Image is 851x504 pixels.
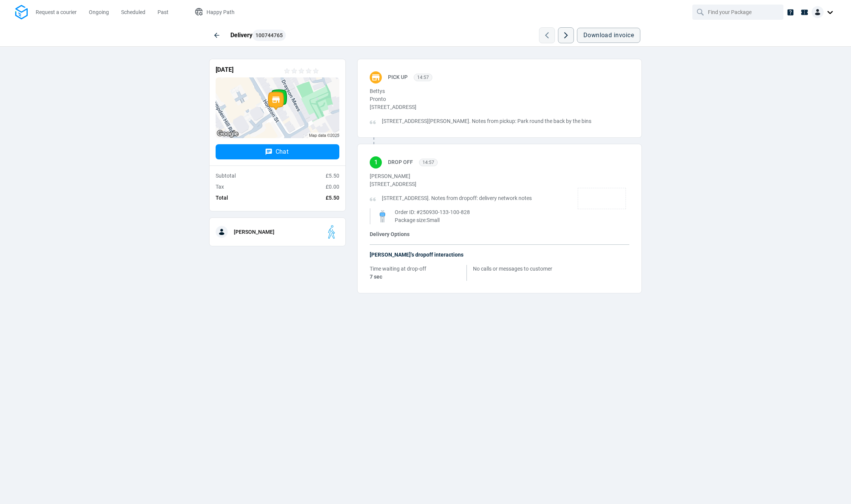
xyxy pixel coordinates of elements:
[252,30,286,41] button: 100744765
[370,156,382,169] div: 1
[473,265,552,273] span: No calls or messages to customer
[216,195,228,201] span: Total
[326,195,339,201] span: £5.50
[216,226,228,238] img: Driver
[216,184,224,190] span: Tax
[326,173,339,179] span: £5.50
[216,173,236,179] span: Subtotal
[370,180,578,188] p: [STREET_ADDRESS]
[216,144,339,159] button: Chat
[370,231,410,237] span: Delivery Options
[370,208,578,224] div: :
[216,66,233,73] span: [DATE]
[812,6,824,18] img: Client
[234,229,274,235] strong: [PERSON_NAME]
[395,217,425,223] span: Package size
[89,9,109,15] span: Ongoing
[255,33,283,38] span: 100744765
[326,184,339,190] span: £0.00
[370,274,382,280] span: 7 sec
[158,9,169,15] span: Past
[15,5,28,20] img: Logo
[395,208,572,216] div: Order ID: #250930-133-100-828
[370,95,595,103] p: Pronto
[206,9,235,15] span: Happy Path
[708,5,769,19] input: Find your Package
[121,9,145,15] span: Scheduled
[583,32,634,38] span: Download invoice
[417,75,429,80] span: 14:57
[370,252,463,258] span: [PERSON_NAME]’s dropoff interactions
[388,159,413,165] span: Drop Off
[577,28,640,43] button: Download invoice
[36,9,77,15] span: Request a courier
[370,103,595,111] p: [STREET_ADDRESS]
[388,74,408,80] span: Pick up
[230,31,286,39] span: Delivery
[370,266,426,272] span: Time waiting at drop-off
[427,217,440,223] span: Small
[382,117,591,125] p: [STREET_ADDRESS][PERSON_NAME]. Notes from pickup: Park round the back by the bins
[370,172,578,180] p: [PERSON_NAME]
[370,87,595,95] p: Bettys
[276,149,289,155] span: Chat
[382,194,532,202] p: [STREET_ADDRESS]. Notes from dropoff: delivery network notes
[422,160,434,165] span: 14:57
